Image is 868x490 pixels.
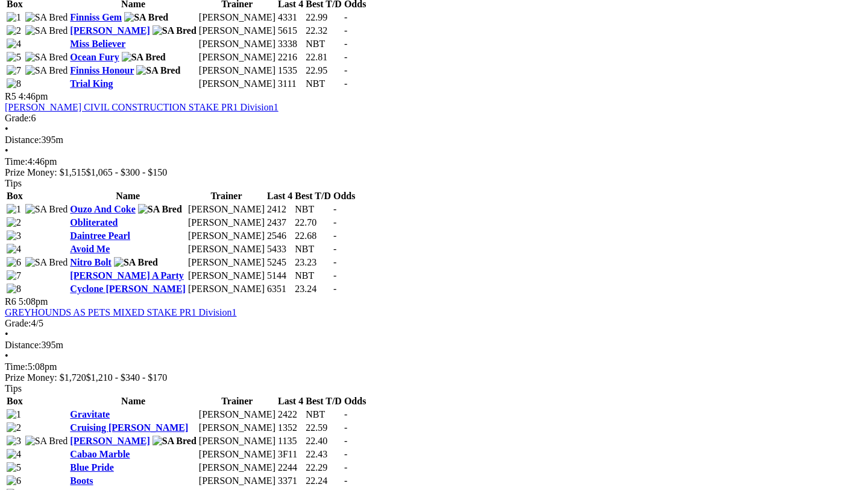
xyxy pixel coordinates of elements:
[305,475,342,487] td: 22.24
[5,167,863,178] div: Prize Money: $1,515
[70,52,119,62] a: Ocean Fury
[70,284,186,294] a: Cyclone [PERSON_NAME]
[305,448,342,460] td: 22.43
[70,409,110,419] a: Gravitate
[294,243,332,255] td: NBT
[277,25,304,37] td: 5615
[187,270,265,282] td: [PERSON_NAME]
[305,51,342,63] td: 22.81
[5,124,8,134] span: •
[86,167,168,177] span: $1,065 - $300 - $150
[69,190,186,202] th: Name
[333,284,336,294] span: -
[7,39,21,49] img: 4
[198,422,276,434] td: [PERSON_NAME]
[5,135,863,145] div: 395m
[344,422,347,433] span: -
[333,217,336,227] span: -
[333,190,356,202] th: Odds
[294,203,332,215] td: NBT
[198,475,276,487] td: [PERSON_NAME]
[70,231,130,241] a: Daintree Pearl
[266,283,293,295] td: 6351
[294,230,332,242] td: 22.68
[198,448,276,460] td: [PERSON_NAME]
[333,244,336,254] span: -
[7,422,21,433] img: 2
[70,462,113,472] a: Blue Pride
[198,51,276,63] td: [PERSON_NAME]
[277,51,304,63] td: 2216
[344,39,347,49] span: -
[70,25,149,36] a: [PERSON_NAME]
[198,395,276,407] th: Trainer
[7,217,21,228] img: 2
[7,270,21,281] img: 7
[198,409,276,421] td: [PERSON_NAME]
[5,145,8,156] span: •
[7,244,21,255] img: 4
[305,25,342,37] td: 22.32
[7,65,21,76] img: 7
[277,38,304,50] td: 3338
[70,270,183,281] a: [PERSON_NAME] A Party
[5,318,863,329] div: 4/5
[305,38,342,50] td: NBT
[198,78,276,90] td: [PERSON_NAME]
[7,12,21,23] img: 1
[305,435,342,447] td: 22.40
[277,448,304,460] td: 3F11
[7,476,21,486] img: 6
[5,340,863,351] div: 395m
[25,25,68,36] img: SA Bred
[70,244,110,254] a: Avoid Me
[25,65,68,76] img: SA Bred
[19,296,48,307] span: 5:08pm
[5,156,863,167] div: 4:46pm
[70,204,135,214] a: Ouzo And Coke
[277,78,304,90] td: 3111
[70,422,188,433] a: Cruising [PERSON_NAME]
[305,11,342,24] td: 22.99
[277,475,304,487] td: 3371
[333,204,336,214] span: -
[25,436,68,447] img: SA Bred
[277,422,304,434] td: 1352
[7,231,21,241] img: 3
[5,340,41,350] span: Distance:
[70,78,113,89] a: Trial King
[187,190,265,202] th: Trainer
[7,436,21,447] img: 3
[70,39,125,49] a: Miss Believer
[5,102,278,112] a: [PERSON_NAME] CIVIL CONSTRUCTION STAKE PR1 Division1
[333,231,336,241] span: -
[277,435,304,447] td: 1135
[187,230,265,242] td: [PERSON_NAME]
[344,436,347,446] span: -
[305,462,342,474] td: 22.29
[153,25,197,36] img: SA Bred
[7,204,21,215] img: 1
[294,283,332,295] td: 23.24
[5,135,41,145] span: Distance:
[70,476,93,486] a: Boots
[198,25,276,37] td: [PERSON_NAME]
[277,65,304,77] td: 1535
[70,12,122,22] a: Finniss Gem
[70,449,130,459] a: Cabao Marble
[305,78,342,90] td: NBT
[5,372,863,383] div: Prize Money: $1,720
[344,476,347,486] span: -
[7,191,23,201] span: Box
[5,351,8,361] span: •
[7,462,21,473] img: 5
[305,409,342,421] td: NBT
[266,230,293,242] td: 2546
[138,204,182,215] img: SA Bred
[5,178,22,188] span: Tips
[305,65,342,77] td: 22.95
[277,409,304,421] td: 2422
[198,462,276,474] td: [PERSON_NAME]
[122,52,166,63] img: SA Bred
[344,395,366,407] th: Odds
